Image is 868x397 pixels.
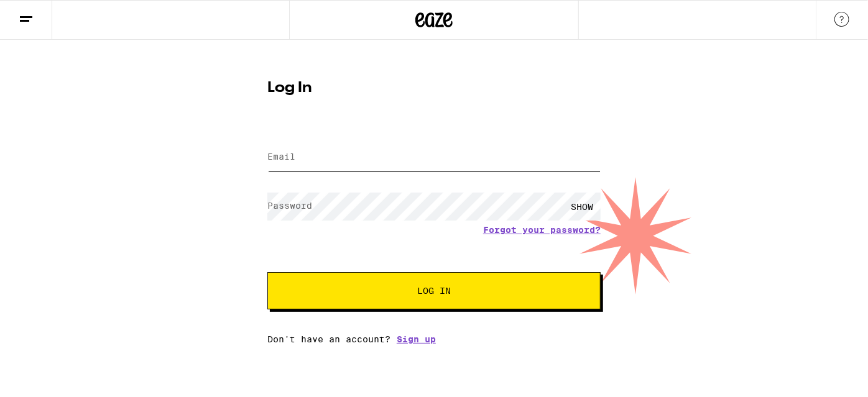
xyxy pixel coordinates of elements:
div: Don't have an account? [267,334,601,344]
h1: Log In [267,81,601,96]
span: Log In [417,286,451,295]
label: Password [267,201,312,211]
a: Forgot your password? [483,225,601,235]
div: SHOW [563,193,601,221]
button: Log In [267,272,601,309]
a: Sign up [397,334,436,344]
label: Email [267,152,295,162]
span: Hi. Need any help? [7,9,90,19]
input: Email [267,144,601,171]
